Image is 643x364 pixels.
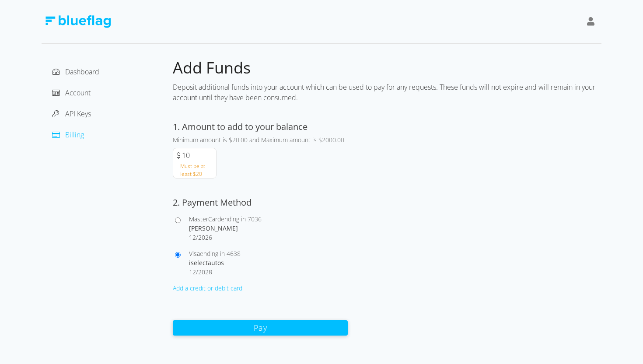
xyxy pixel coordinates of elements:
[189,268,196,276] span: 12
[173,78,601,106] div: Deposit additional funds into your account which can be used to pay for any requests. These funds...
[189,224,348,233] div: [PERSON_NAME]
[173,320,348,336] button: Pay
[173,196,252,208] label: 2. Payment Method
[65,109,91,119] span: API Keys
[45,15,111,28] img: Blue Flag Logo
[52,130,84,140] a: Billing
[189,233,196,241] span: 12
[189,215,221,223] span: MasterCard
[180,162,216,178] div: Must be at least $20
[200,249,241,258] span: ending in 4638
[65,67,99,77] span: Dashboard
[196,233,198,241] span: /
[198,268,212,276] span: 2028
[52,109,91,119] a: API Keys
[173,135,348,144] div: Minimum amount is $20.00 and Maximum amount is $2000.00
[221,215,262,223] span: ending in 7036
[196,268,198,276] span: /
[198,233,212,241] span: 2026
[52,67,99,77] a: Dashboard
[65,130,84,140] span: Billing
[173,283,348,293] div: Add a credit or debit card
[189,258,348,267] div: iselectautos
[189,249,200,258] span: Visa
[173,121,308,133] label: 1. Amount to add to your balance
[52,88,91,98] a: Account
[173,57,251,78] span: Add Funds
[65,88,91,98] span: Account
